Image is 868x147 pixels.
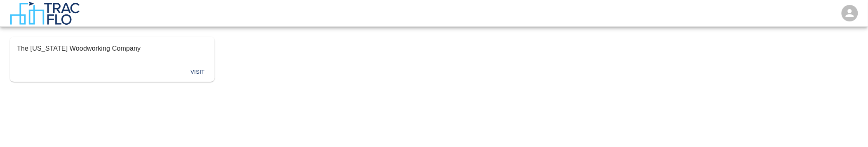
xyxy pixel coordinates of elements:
[17,44,208,54] p: The [US_STATE] Woodworking Company
[10,37,214,63] button: The [US_STATE] Woodworking Company
[185,66,211,79] button: Visit
[827,107,868,147] iframe: Chat Widget
[10,2,80,25] img: TracFlo Logo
